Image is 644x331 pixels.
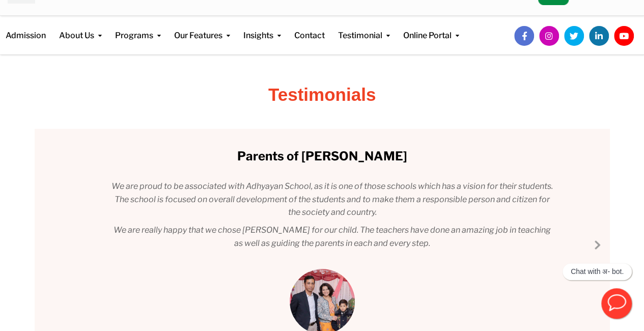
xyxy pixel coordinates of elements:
a: Insights [243,16,281,42]
a: Testimonial [338,16,390,42]
h3: Parents of [PERSON_NAME] [89,144,556,169]
h2: Testimonials [35,86,610,103]
p: We are proud to be associated with Adhyayan School, as it is one of those schools which has a vis... [89,180,556,219]
p: We are really happy that we chose [PERSON_NAME] for our child. The teachers have done an amazing ... [89,224,556,250]
a: Online Portal [403,16,459,42]
a: Our Features [174,16,230,42]
a: Contact [294,16,325,42]
a: About Us [59,16,102,42]
a: Admission [6,16,46,42]
a: Programs [115,16,161,42]
p: Chat with अ- bot. [571,267,624,276]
